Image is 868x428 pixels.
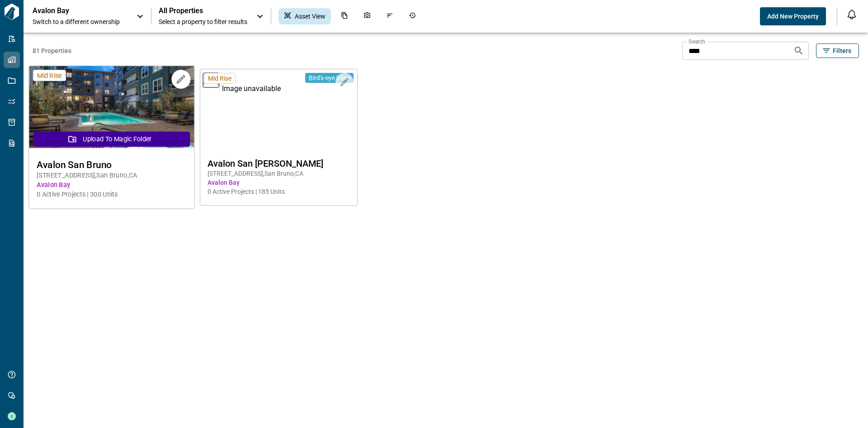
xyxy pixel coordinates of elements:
[689,38,705,45] label: Search
[29,66,194,152] img: property-asset
[37,71,62,80] span: Mid Rise
[403,8,421,24] div: Job History
[208,187,350,196] span: 0 Active Projects | 185 Units
[37,171,186,180] span: [STREET_ADDRESS] , San Bruno , CA
[222,84,281,93] span: Image unavailable
[208,158,350,169] span: Avalon San [PERSON_NAME]
[335,8,354,24] div: Documents
[816,43,859,58] button: Filters
[33,17,127,26] span: Switch to a different ownership
[33,6,114,15] p: Avalon Bay
[208,74,231,82] span: Mid Rise
[833,46,851,55] span: Filters
[844,7,859,22] button: Open notification feed
[309,74,350,82] span: Bird's-eye View
[37,190,186,199] span: 0 Active Projects | 300 Units
[790,42,808,60] button: Search properties
[33,131,190,147] button: Upload to Magic Folder
[33,46,679,55] span: 81 Properties
[358,8,376,24] div: Photos
[760,7,826,25] button: Add New Property
[767,12,819,21] span: Add New Property
[159,17,247,26] span: Select a property to filter results
[159,6,247,15] span: All Properties
[381,8,399,24] div: Issues & Info
[37,180,186,190] span: Avalon Bay
[278,8,331,24] div: Asset View
[208,169,350,178] span: [STREET_ADDRESS] , San Bruno , CA
[295,12,325,21] span: Asset View
[37,159,186,170] span: Avalon San Bruno
[208,178,350,187] span: Avalon Bay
